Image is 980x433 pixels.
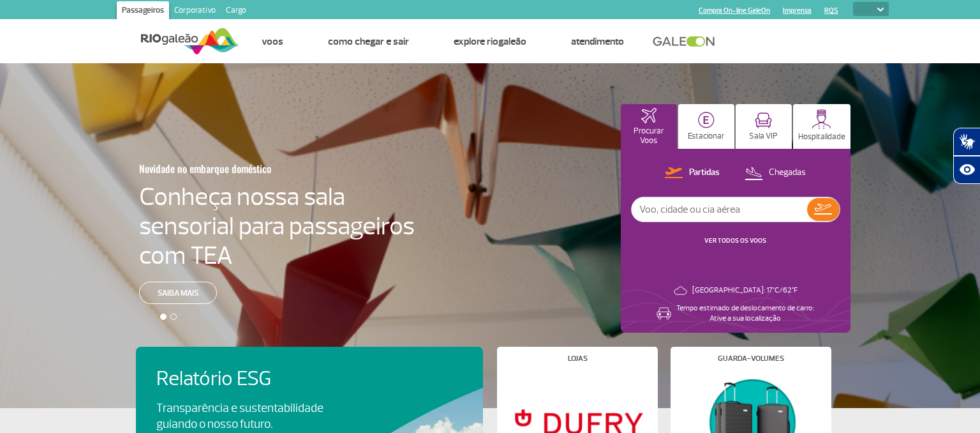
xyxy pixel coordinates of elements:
a: Compra On-line GaleOn [699,6,770,15]
a: Voos [262,35,283,48]
a: RQS [824,6,838,15]
p: Sala VIP [749,132,778,141]
button: Hospitalidade [793,104,850,149]
a: Passageiros [117,1,169,22]
p: Tempo estimado de deslocamento de carro: Ative a sua localização [676,303,814,324]
img: carParkingHome.svg [698,112,715,128]
input: Voo, cidade ou cia aérea [632,197,807,222]
h4: Lojas [568,355,588,362]
a: Como chegar e sair [328,35,409,48]
div: Plugin de acessibilidade da Hand Talk. [953,128,980,184]
a: Explore RIOgaleão [454,35,526,48]
button: VER TODOS OS VOOS [701,236,770,246]
button: Partidas [661,165,724,181]
a: Imprensa [783,6,812,15]
button: Abrir recursos assistivos. [953,156,980,184]
img: vipRoom.svg [755,112,772,128]
button: Procurar Voos [621,104,677,149]
h3: Novidade no embarque doméstico [139,155,352,182]
img: hospitality.svg [812,109,831,129]
button: Estacionar [678,104,734,149]
a: Atendimento [571,35,624,48]
a: VER TODOS OS VOOS [704,236,766,245]
p: Partidas [689,167,720,179]
button: Sala VIP [736,104,792,149]
p: Transparência e sustentabilidade guiando o nosso futuro. [156,400,338,432]
a: Saiba mais [139,282,217,304]
a: Relatório ESGTransparência e sustentabilidade guiando o nosso futuro. [156,367,463,432]
p: Estacionar [688,132,725,141]
p: Hospitalidade [798,132,845,142]
h4: Relatório ESG [156,367,359,391]
p: Chegadas [769,167,806,179]
h4: Guarda-volumes [718,355,784,362]
p: [GEOGRAPHIC_DATA]: 17°C/62°F [692,285,798,296]
a: Cargo [221,1,251,22]
img: airplaneHomeActive.svg [641,108,657,123]
p: Procurar Voos [627,126,671,146]
button: Chegadas [741,165,810,181]
a: Corporativo [169,1,221,22]
button: Abrir tradutor de língua de sinais. [953,128,980,156]
h4: Conheça nossa sala sensorial para passageiros com TEA [139,182,415,270]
